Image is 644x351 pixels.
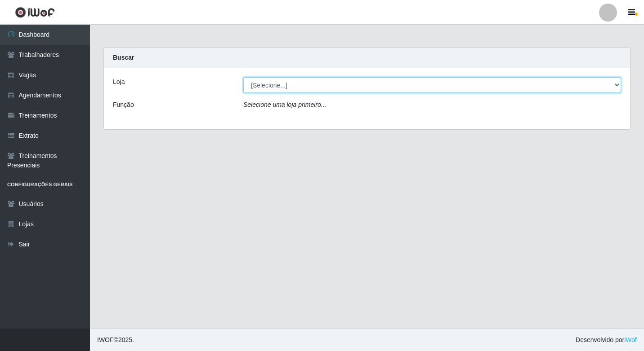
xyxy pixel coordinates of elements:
img: CoreUI Logo [15,7,55,18]
span: © 2025 . [97,335,134,345]
label: Função [113,100,134,110]
a: iWof [624,336,637,343]
strong: Buscar [113,54,134,61]
span: Desenvolvido por [576,335,637,345]
label: Loja [113,77,125,87]
span: IWOF [97,336,114,343]
i: Selecione uma loja primeiro... [243,101,326,108]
